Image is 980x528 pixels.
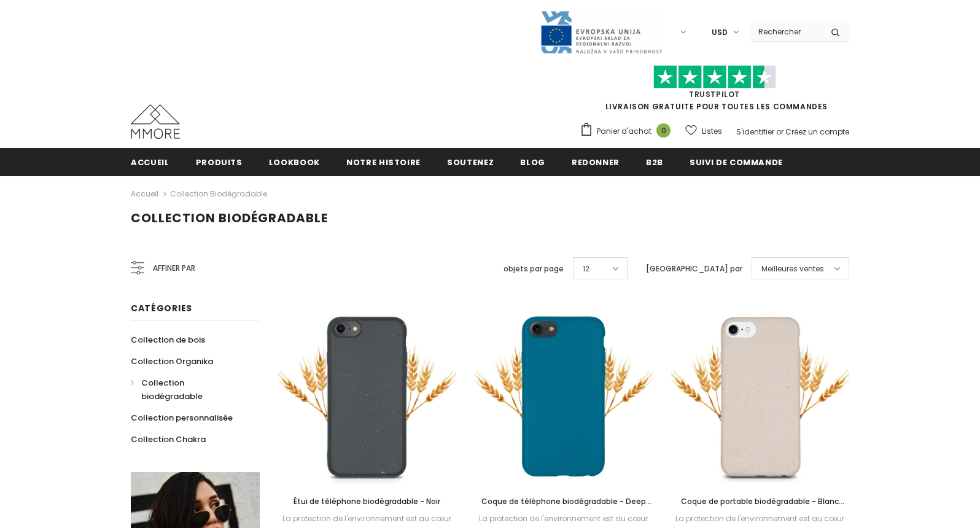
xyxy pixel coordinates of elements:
span: Collection de bois [131,334,205,346]
a: Collection Chakra [131,429,206,450]
a: Coque de téléphone biodégradable - Deep Sea Blue [475,495,653,508]
a: Blog [520,148,545,176]
span: Catégories [131,302,192,314]
span: or [776,126,784,137]
span: Redonner [572,157,620,168]
span: Blog [520,157,545,168]
a: Collection Organika [131,351,213,372]
a: Javni Razpis [540,26,663,37]
a: Produits [196,148,243,176]
label: [GEOGRAPHIC_DATA] par [646,263,742,275]
img: Javni Razpis [540,10,663,55]
a: Accueil [131,187,158,201]
a: Notre histoire [346,148,421,176]
span: Accueil [131,157,169,168]
a: Collection personnalisée [131,407,233,429]
img: Faites confiance aux étoiles pilotes [653,65,776,89]
span: Affiner par [153,262,195,275]
span: Suivi de commande [690,157,783,168]
a: Accueil [131,148,169,176]
span: Lookbook [269,157,320,168]
a: Créez un compte [785,126,849,137]
span: Coque de téléphone biodégradable - Deep Sea Blue [481,496,651,520]
span: 0 [656,123,671,138]
span: B2B [646,157,663,168]
a: Étui de téléphone biodégradable - Noir [278,495,456,508]
span: Panier d'achat [597,125,651,138]
a: soutenez [447,148,494,176]
span: Étui de téléphone biodégradable - Noir [294,496,440,507]
input: Search Site [751,23,822,41]
a: Collection biodégradable [170,188,267,199]
a: Coque de portable biodégradable - Blanc naturel [671,495,849,508]
span: Collection personnalisée [131,412,233,424]
span: Collection biodégradable [141,377,203,402]
a: Redonner [572,148,620,176]
span: 12 [583,263,589,275]
span: soutenez [447,157,494,168]
a: Lookbook [269,148,320,176]
a: Collection de bois [131,329,205,351]
span: Collection biodégradable [131,209,328,227]
img: Cas MMORE [131,104,180,139]
span: LIVRAISON GRATUITE POUR TOUTES LES COMMANDES [580,71,849,112]
a: B2B [646,148,663,176]
span: Produits [196,157,243,168]
span: Notre histoire [346,157,421,168]
span: Meilleures ventes [761,263,824,275]
span: USD [712,26,728,39]
a: Suivi de commande [690,148,783,176]
a: Listes [685,120,722,142]
span: Collection Chakra [131,433,206,445]
span: Coque de portable biodégradable - Blanc naturel [681,496,844,520]
span: Listes [702,125,722,138]
a: Collection biodégradable [131,372,246,407]
span: Collection Organika [131,355,213,367]
a: S'identifier [736,126,774,137]
a: Panier d'achat 0 [580,122,677,141]
label: objets par page [504,263,564,275]
a: TrustPilot [689,89,740,99]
